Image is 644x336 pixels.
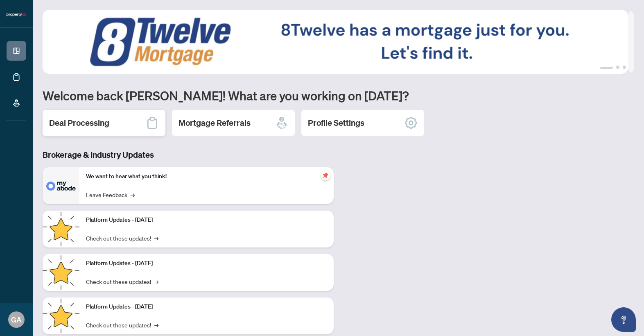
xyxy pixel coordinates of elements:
p: Platform Updates - [DATE] [86,302,327,311]
button: Open asap [611,307,636,332]
span: → [154,234,158,243]
span: → [154,320,158,329]
img: Platform Updates - June 23, 2025 [43,297,79,334]
img: logo [7,12,26,17]
a: Leave Feedback→ [86,190,135,199]
button: 1 [600,66,613,69]
img: Slide 0 [43,10,628,74]
span: → [131,190,135,199]
a: Check out these updates!→ [86,320,158,329]
a: Check out these updates!→ [86,234,158,243]
h2: Profile Settings [308,117,364,129]
button: 3 [623,66,626,69]
img: We want to hear what you think! [43,167,79,204]
p: We want to hear what you think! [86,172,327,181]
span: pushpin [321,170,330,180]
button: 2 [616,66,619,69]
p: Platform Updates - [DATE] [86,216,327,225]
h2: Deal Processing [49,117,109,129]
span: → [154,277,158,286]
img: Platform Updates - July 8, 2025 [43,254,79,291]
a: Check out these updates!→ [86,277,158,286]
img: Platform Updates - July 21, 2025 [43,211,79,247]
span: GA [11,314,22,325]
h1: Welcome back [PERSON_NAME]! What are you working on [DATE]? [43,88,634,103]
h2: Mortgage Referrals [179,117,251,129]
h3: Brokerage & Industry Updates [43,149,334,161]
p: Platform Updates - [DATE] [86,259,327,268]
